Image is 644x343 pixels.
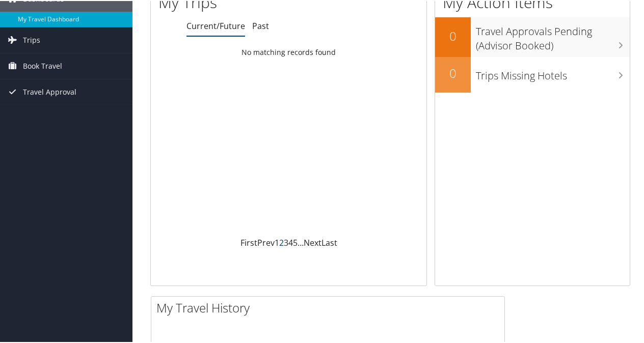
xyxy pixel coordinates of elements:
h2: My Travel History [156,298,504,316]
a: 5 [293,236,298,247]
h3: Trips Missing Hotels [476,63,630,82]
a: Current/Future [186,19,245,31]
h2: 0 [435,26,471,44]
span: Book Travel [23,52,62,78]
h2: 0 [435,64,471,81]
a: Last [321,236,337,247]
td: No matching records found [151,42,426,61]
span: Trips [23,26,40,52]
a: 3 [284,236,288,247]
a: 4 [288,236,293,247]
a: 1 [275,236,279,247]
a: 0Trips Missing Hotels [435,56,630,92]
span: … [298,236,304,247]
a: 0Travel Approvals Pending (Advisor Booked) [435,16,630,55]
span: Travel Approval [23,78,76,104]
a: Past [252,19,269,31]
a: First [240,236,257,247]
h3: Travel Approvals Pending (Advisor Booked) [476,18,630,52]
a: 2 [279,236,284,247]
a: Next [304,236,321,247]
a: Prev [257,236,275,247]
